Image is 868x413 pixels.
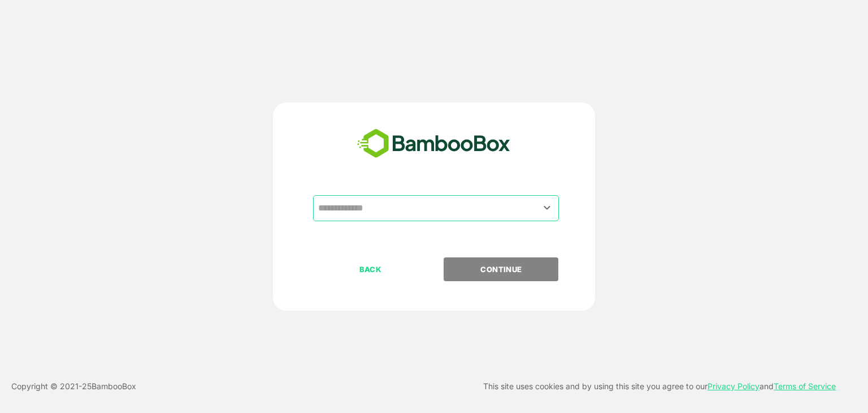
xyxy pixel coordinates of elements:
button: CONTINUE [444,257,558,281]
img: bamboobox [351,125,517,162]
p: BACK [314,263,427,276]
a: Privacy Policy [708,381,759,391]
button: BACK [313,257,428,281]
a: Terms of Service [774,381,836,391]
p: This site uses cookies and by using this site you agree to our and [483,380,836,393]
p: CONTINUE [445,263,558,276]
button: Open [540,200,555,216]
p: Copyright © 2021- 25 BambooBox [11,380,136,393]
